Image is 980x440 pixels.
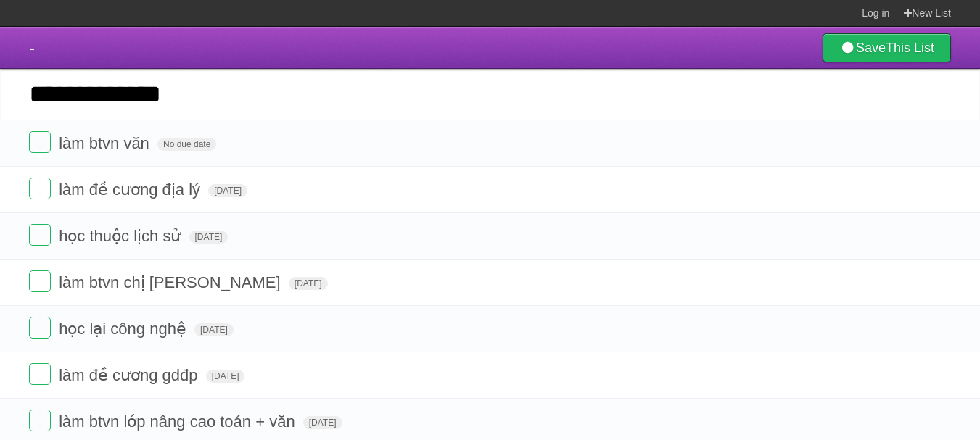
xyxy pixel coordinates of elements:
[59,366,201,384] span: làm đề cương gdđp
[29,270,51,292] label: Done
[59,320,190,338] span: học lại công nghệ
[303,416,342,429] span: [DATE]
[29,363,51,385] label: Done
[59,134,153,152] span: làm btvn văn
[886,41,934,55] b: This List
[29,410,51,431] label: Done
[29,317,51,339] label: Done
[208,184,247,197] span: [DATE]
[59,227,184,245] span: học thuộc lịch sử
[59,273,284,291] span: làm btvn chị [PERSON_NAME]
[206,370,245,383] span: [DATE]
[29,38,35,57] span: -
[29,178,51,199] label: Done
[29,131,51,153] label: Done
[189,231,228,244] span: [DATE]
[194,323,234,336] span: [DATE]
[289,277,328,290] span: [DATE]
[157,138,216,151] span: No due date
[823,33,951,62] a: SaveThis List
[59,180,204,199] span: làm đề cương địa lý
[59,412,299,431] span: làm btvn lớp nâng cao toán + văn
[29,224,51,246] label: Done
